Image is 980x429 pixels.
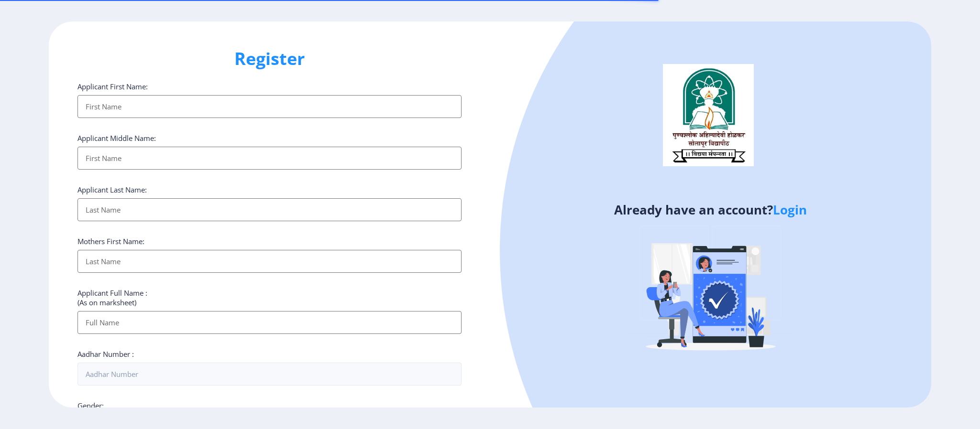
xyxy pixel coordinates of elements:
h4: Already have an account? [497,202,924,217]
a: Login [773,201,807,218]
label: Applicant Middle Name: [77,133,156,143]
h1: Register [77,47,461,70]
input: Last Name [77,250,461,273]
label: Applicant First Name: [77,82,148,91]
input: First Name [77,147,461,170]
input: Last Name [77,198,461,221]
img: Verified-rafiki.svg [627,207,794,375]
input: First Name [77,95,461,118]
input: Aadhar Number [77,363,461,386]
label: Aadhar Number : [77,349,134,359]
label: Mothers First Name: [77,236,144,246]
label: Gender: [77,401,104,410]
img: logo [663,64,754,166]
label: Applicant Last Name: [77,185,147,194]
label: Applicant Full Name : (As on marksheet) [77,288,147,307]
input: Full Name [77,311,461,334]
